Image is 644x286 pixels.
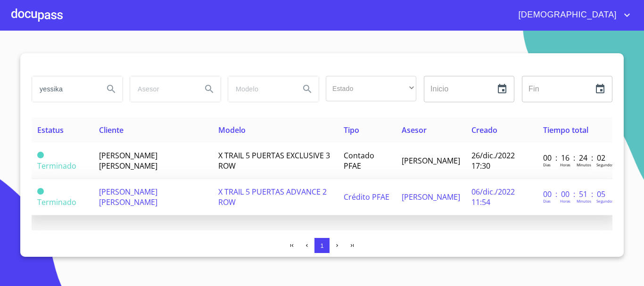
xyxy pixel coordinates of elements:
span: Crédito PFAE [344,192,389,202]
span: Tipo [344,125,359,135]
span: [PERSON_NAME] [402,192,460,202]
span: 06/dic./2022 11:54 [471,187,515,207]
p: Horas [560,198,570,204]
span: [PERSON_NAME] [402,155,460,166]
button: Search [296,78,319,100]
button: Search [100,78,123,100]
span: Modelo [218,125,246,135]
span: [PERSON_NAME] [PERSON_NAME] [99,187,157,207]
span: Terminado [37,161,76,171]
span: Cliente [99,125,124,135]
span: Terminado [37,188,44,195]
span: Tiempo total [543,125,588,135]
span: [PERSON_NAME] [PERSON_NAME] [99,150,157,171]
input: search [130,76,194,102]
input: search [228,76,292,102]
span: Contado PFAE [344,150,374,171]
span: 26/dic./2022 17:30 [471,150,515,171]
span: X TRAIL 5 PUERTAS EXCLUSIVE 3 ROW [218,150,330,171]
button: 1 [314,238,330,253]
p: Segundos [596,198,614,204]
p: Segundos [596,162,614,167]
div: ​ [326,76,416,101]
span: 1 [320,242,323,249]
span: Creado [471,125,497,135]
p: Dias [543,198,551,204]
button: account of current user [511,8,633,23]
span: X TRAIL 5 PUERTAS ADVANCE 2 ROW [218,187,327,207]
p: Minutos [577,198,591,204]
p: 00 : 16 : 24 : 02 [543,153,607,163]
p: 00 : 00 : 51 : 05 [543,189,607,199]
p: Minutos [577,162,591,167]
input: search [32,76,96,102]
span: Estatus [37,125,64,135]
button: Search [198,78,221,100]
span: [DEMOGRAPHIC_DATA] [511,8,621,23]
span: Terminado [37,152,44,158]
span: Asesor [402,125,427,135]
span: Terminado [37,197,76,207]
p: Horas [560,162,570,167]
p: Dias [543,162,551,167]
